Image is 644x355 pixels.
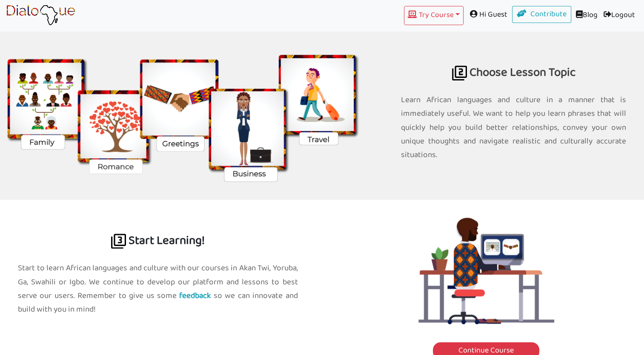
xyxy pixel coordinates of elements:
[452,66,467,80] img: africa language for business travel
[18,261,298,316] p: Start to learn African languages and culture with our courses in Akan Twi, Yoruba, Ga, Swahili or...
[601,6,638,25] a: Logout
[177,289,214,303] a: feedback
[6,5,75,26] img: learn African language platform app
[512,6,572,23] a: Contribute
[401,93,626,162] p: Learn African languages and culture in a manner that is immediately useful. We want to help you l...
[571,6,601,25] a: Blog
[6,200,310,257] h2: Start Learning!
[401,31,626,89] h2: Choose Lesson Topic
[418,218,554,324] img: learn twi: travel and speak akan with Twi language app
[404,6,464,25] button: Try Course
[464,6,512,23] span: Hi Guest
[111,234,126,249] img: learn africa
